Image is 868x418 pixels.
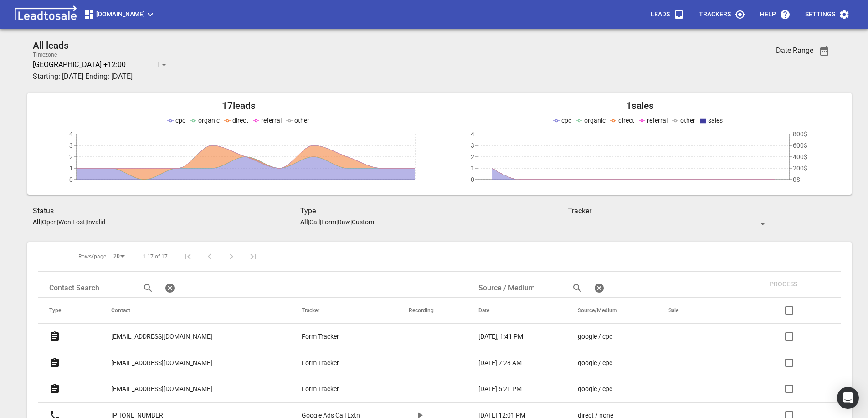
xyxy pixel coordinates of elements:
[78,253,106,261] span: Rows/page
[478,332,542,341] a: [DATE], 1:41 PM
[69,176,73,183] tspan: 0
[85,218,87,226] span: |
[291,298,398,324] th: Tracker
[699,10,731,19] p: Trackers
[111,352,212,374] a: [EMAIL_ADDRESS][DOMAIN_NAME]
[321,218,336,226] p: Form
[478,358,542,368] a: [DATE] 7:28 AM
[232,117,248,124] span: direct
[57,218,58,226] span: |
[578,384,612,394] p: google / cpc
[651,10,670,19] p: Leads
[398,298,467,324] th: Recording
[309,218,320,226] p: Call
[471,176,474,183] tspan: 0
[198,117,220,124] span: organic
[69,130,73,138] tspan: 4
[837,387,859,409] div: Open Intercom Messenger
[72,218,85,226] p: Lost
[618,117,634,124] span: direct
[41,218,42,226] span: |
[805,10,835,19] p: Settings
[308,218,309,226] span: |
[680,117,695,124] span: other
[69,153,73,160] tspan: 2
[561,117,571,124] span: cpc
[33,59,126,70] p: [GEOGRAPHIC_DATA] +12:00
[38,298,100,324] th: Type
[111,358,212,368] p: [EMAIL_ADDRESS][DOMAIN_NAME]
[300,218,308,226] aside: All
[302,332,372,341] a: Form Tracker
[568,206,768,217] h3: Tracker
[87,218,105,226] p: Invalid
[578,358,612,368] p: google / cpc
[175,117,185,124] span: cpc
[261,117,282,124] span: referral
[143,253,168,261] span: 1-17 of 17
[33,206,300,217] h3: Status
[471,165,474,172] tspan: 1
[657,298,752,324] th: Sale
[111,378,212,400] a: [EMAIL_ADDRESS][DOMAIN_NAME]
[793,153,807,160] tspan: 400$
[69,142,73,149] tspan: 3
[478,332,523,341] p: [DATE], 1:41 PM
[71,218,72,226] span: |
[336,218,338,226] span: |
[578,332,632,341] a: google / cpc
[471,130,474,138] tspan: 4
[302,358,339,368] p: Form Tracker
[584,117,606,124] span: organic
[58,218,71,226] p: Won
[647,117,668,124] span: referral
[42,218,57,226] p: Open
[49,357,60,368] svg: Form
[776,46,813,55] h3: Date Range
[300,206,568,217] h3: Type
[440,100,841,112] h2: 1 sales
[11,5,80,24] img: logo
[49,383,60,394] svg: Form
[578,358,632,368] a: google / cpc
[38,100,440,112] h2: 17 leads
[338,218,350,226] p: Raw
[760,10,776,19] p: Help
[578,384,632,394] a: google / cpc
[80,5,159,24] button: [DOMAIN_NAME]
[33,71,701,82] h3: Starting: [DATE] Ending: [DATE]
[478,358,522,368] p: [DATE] 7:28 AM
[302,332,339,341] p: Form Tracker
[33,52,57,57] label: Timezone
[69,165,73,172] tspan: 1
[111,384,212,394] p: [EMAIL_ADDRESS][DOMAIN_NAME]
[110,250,128,263] div: 20
[578,332,612,341] p: google / cpc
[478,384,522,394] p: [DATE] 5:21 PM
[567,298,657,324] th: Source/Medium
[49,331,60,342] svg: Form
[111,325,212,348] a: [EMAIL_ADDRESS][DOMAIN_NAME]
[111,332,212,341] p: [EMAIL_ADDRESS][DOMAIN_NAME]
[793,165,807,172] tspan: 200$
[793,142,807,149] tspan: 600$
[302,384,372,394] a: Form Tracker
[294,117,309,124] span: other
[478,384,542,394] a: [DATE] 5:21 PM
[302,384,339,394] p: Form Tracker
[33,40,701,52] h2: All leads
[793,176,800,183] tspan: 0$
[350,218,352,226] span: |
[813,40,835,62] button: Date Range
[471,142,474,149] tspan: 3
[100,298,291,324] th: Contact
[84,9,156,20] span: [DOMAIN_NAME]
[471,153,474,160] tspan: 2
[33,218,41,226] aside: All
[352,218,374,226] p: Custom
[467,298,567,324] th: Date
[708,117,723,124] span: sales
[320,218,321,226] span: |
[302,358,372,368] a: Form Tracker
[793,130,807,138] tspan: 800$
